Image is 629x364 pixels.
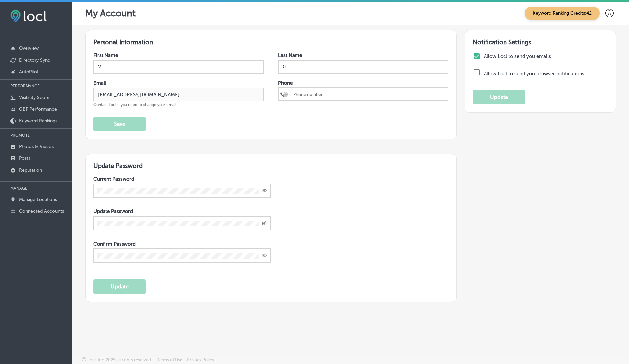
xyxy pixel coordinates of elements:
[525,7,600,20] span: Keyword Ranking Credits: 42
[93,38,448,46] h3: Personal Information
[93,52,118,58] label: First Name
[93,102,177,107] span: Contact Locl if you need to change your email.
[93,241,136,247] label: Confirm Password
[19,209,64,214] p: Connected Accounts
[473,38,608,46] h3: Notification Settings
[19,144,54,149] p: Photos & Videos
[19,167,42,173] p: Reputation
[278,80,293,86] label: Phone
[93,117,146,131] button: Save
[85,8,136,19] p: My Account
[93,279,146,294] button: Update
[484,53,606,59] label: Allow Locl to send you emails
[19,118,57,124] p: Keyword Rankings
[93,88,264,101] input: Enter Email
[262,253,267,259] span: Toggle password visibility
[19,106,57,112] p: GBP Performance
[93,209,133,214] label: Update Password
[19,155,30,161] p: Posts
[473,90,525,104] button: Update
[93,60,264,74] input: Enter First Name
[19,69,39,75] p: AutoPilot
[278,52,302,58] label: Last Name
[19,197,57,202] p: Manage Locations
[278,60,448,74] input: Enter Last Name
[262,220,267,226] span: Toggle password visibility
[293,88,446,100] input: Phone number
[19,95,49,100] p: Visibility Score
[19,57,50,63] p: Directory Sync
[93,162,448,170] h3: Update Password
[87,357,152,362] p: Locl, Inc. 2025 all rights reserved.
[93,80,106,86] label: Email
[262,188,267,194] span: Toggle password visibility
[93,176,134,182] label: Current Password
[10,10,47,22] img: fda3e92497d09a02dc62c9cd864e3231.png
[484,71,584,77] label: Allow Locl to send you browser notifications
[19,45,39,51] p: Overview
